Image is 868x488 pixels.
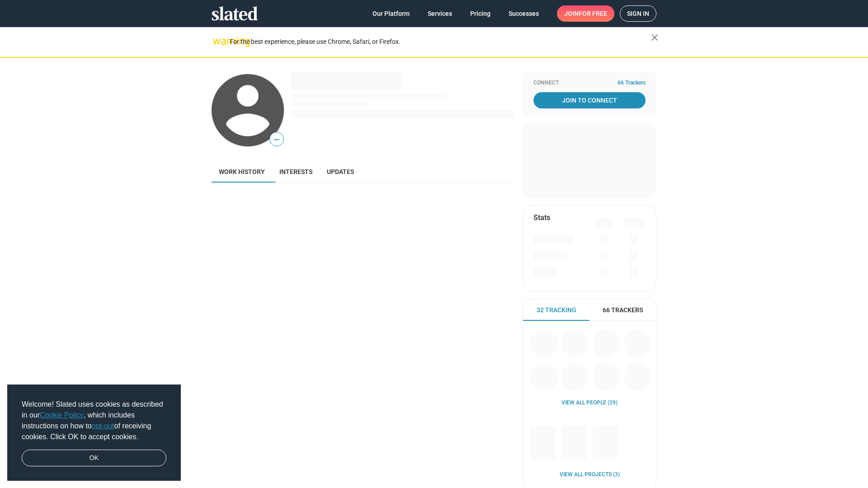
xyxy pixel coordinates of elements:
a: Our Platform [365,5,417,22]
a: Cookie Policy [40,411,84,419]
a: Joinfor free [557,5,614,22]
a: Join To Connect [533,92,646,108]
a: Services [420,5,459,22]
mat-icon: close [649,32,660,43]
mat-icon: warning [212,36,223,47]
span: Successes [509,5,539,22]
a: Pricing [463,5,498,22]
span: 66 Trackers [618,80,646,87]
div: Connect [533,80,646,87]
span: Pricing [470,5,491,22]
span: Services [428,5,452,22]
a: Successes [501,5,546,22]
span: 66 Trackers [603,306,643,314]
a: Updates [320,161,361,183]
mat-card-title: Stats [533,213,550,222]
div: cookieconsent [7,385,181,481]
a: dismiss cookie message [22,450,166,467]
div: For the best experience, please use Chrome, Safari, or Firefox. [230,36,651,48]
a: Interests [272,161,320,183]
span: Our Platform [373,5,410,22]
span: for free [579,5,607,22]
span: Updates [327,168,354,175]
span: Interests [279,168,312,175]
span: Sign in [627,6,649,21]
span: — [270,134,283,145]
span: Work history [219,168,265,175]
a: Work history [212,161,272,183]
span: 32 Tracking [537,306,576,314]
span: Welcome! Slated uses cookies as described in our , which includes instructions on how to of recei... [22,399,166,442]
a: View all Projects (3) [560,471,620,479]
a: Sign in [620,5,656,22]
span: Join [564,5,607,22]
a: opt-out [92,422,114,430]
span: Join To Connect [535,92,644,108]
a: View all People (29) [561,399,618,407]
